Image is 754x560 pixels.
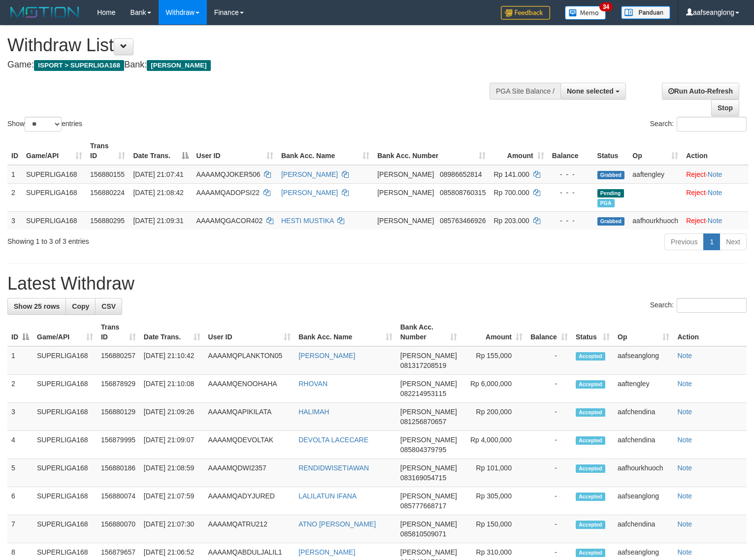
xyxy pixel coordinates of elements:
span: Rp 700.000 [493,189,529,197]
a: Stop [711,99,739,116]
td: AAAAMQDEVOLTAK [204,431,295,459]
td: AAAAMQPLANKTON05 [204,346,295,375]
span: Copy 083169054715 to clipboard [400,474,446,482]
td: Rp 305,000 [461,487,526,515]
td: aafseanglong [614,346,673,375]
a: Reject [686,170,706,178]
span: Copy 08986652814 to clipboard [440,170,482,178]
td: - [526,403,572,431]
td: SUPERLIGA168 [33,403,97,431]
span: Rp 203.000 [493,217,529,225]
td: aafhourkhuoch [614,459,673,487]
span: [PERSON_NAME] [400,548,457,556]
div: - - - [552,169,590,179]
span: Accepted [576,436,605,445]
a: ATNO [PERSON_NAME] [298,520,376,528]
span: Copy 085808760315 to clipboard [440,189,486,197]
img: Feedback.jpg [501,6,550,20]
label: Search: [650,298,747,313]
td: [DATE] 21:09:26 [140,403,204,431]
td: AAAAMQDWI2357 [204,459,295,487]
td: 4 [7,431,33,459]
input: Search: [677,298,747,313]
a: 1 [703,233,720,250]
td: - [526,375,572,403]
a: Note [677,436,692,444]
th: Trans ID: activate to sort column ascending [86,137,129,165]
a: Reject [686,217,706,225]
th: Status [593,137,629,165]
span: Accepted [576,408,605,417]
th: User ID: activate to sort column ascending [204,318,295,346]
th: User ID: activate to sort column ascending [193,137,277,165]
span: [PERSON_NAME] [400,464,457,472]
td: 156880186 [97,459,140,487]
th: ID [7,137,22,165]
td: · [682,211,749,230]
span: AAAAMQJOKER506 [197,170,261,178]
span: [PERSON_NAME] [400,408,457,416]
td: - [526,459,572,487]
span: Accepted [576,521,605,529]
span: Accepted [576,352,605,361]
td: 7 [7,515,33,543]
h4: Game: Bank: [7,60,493,70]
td: SUPERLIGA168 [33,515,97,543]
td: 2 [7,375,33,403]
span: 156880295 [90,217,125,225]
td: 156879995 [97,431,140,459]
span: [DATE] 21:08:42 [133,189,183,197]
span: Show 25 rows [14,302,60,310]
td: [DATE] 21:07:30 [140,515,204,543]
th: Op: activate to sort column ascending [614,318,673,346]
span: [PERSON_NAME] [400,436,457,444]
td: Rp 200,000 [461,403,526,431]
a: Copy [66,298,96,315]
span: Copy 081317208519 to clipboard [400,362,446,369]
th: ID: activate to sort column descending [7,318,33,346]
span: [PERSON_NAME] [377,170,434,178]
span: Copy 085804379795 to clipboard [400,446,446,454]
a: Note [677,352,692,360]
span: [PERSON_NAME] [377,217,434,225]
td: 156880129 [97,403,140,431]
span: Grabbed [597,217,625,226]
label: Show entries [7,117,82,132]
span: [PERSON_NAME] [400,492,457,500]
td: [DATE] 21:08:59 [140,459,204,487]
td: Rp 155,000 [461,346,526,375]
td: AAAAMQADYJURED [204,487,295,515]
span: Rp 141.000 [493,170,529,178]
th: Status: activate to sort column ascending [572,318,614,346]
th: Balance [548,137,593,165]
span: Copy 085763466926 to clipboard [440,217,486,225]
td: [DATE] 21:10:08 [140,375,204,403]
td: 156878929 [97,375,140,403]
span: [PERSON_NAME] [400,520,457,528]
td: 3 [7,211,22,230]
th: Bank Acc. Name: activate to sort column ascending [277,137,373,165]
td: aafchendina [614,403,673,431]
td: - [526,431,572,459]
a: [PERSON_NAME] [298,548,355,556]
td: 6 [7,487,33,515]
a: Note [708,189,722,197]
a: Note [677,464,692,472]
td: 156880074 [97,487,140,515]
a: Previous [664,233,704,250]
td: 1 [7,346,33,375]
td: Rp 6,000,000 [461,375,526,403]
td: 3 [7,403,33,431]
th: Balance: activate to sort column ascending [526,318,572,346]
th: Bank Acc. Number: activate to sort column ascending [396,318,461,346]
span: Accepted [576,464,605,473]
span: None selected [567,87,614,95]
a: HALIMAH [298,408,329,416]
span: [PERSON_NAME] [400,380,457,388]
td: SUPERLIGA168 [33,431,97,459]
span: AAAAMQGACOR402 [197,217,263,225]
th: Amount: activate to sort column ascending [461,318,526,346]
td: SUPERLIGA168 [22,183,86,211]
img: panduan.png [621,6,670,19]
h1: Latest Withdraw [7,274,747,294]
